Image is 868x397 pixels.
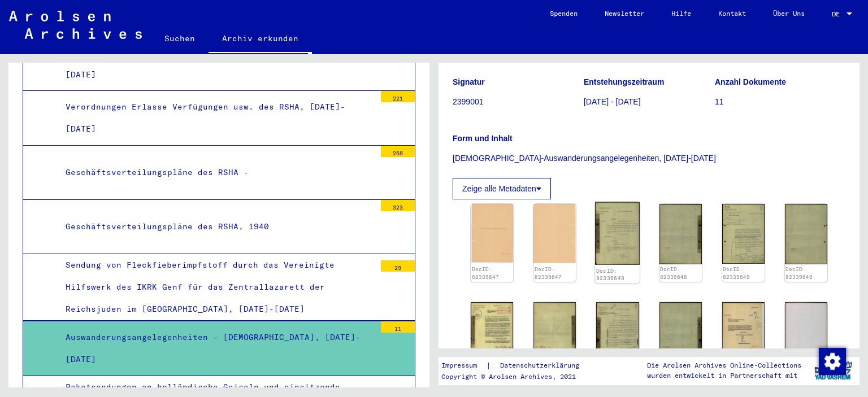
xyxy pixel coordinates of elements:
[472,266,499,280] a: DocID: 82339647
[441,360,486,372] a: Impressum
[57,96,375,140] div: Verordnungen Erlasse Verfügungen usw. des RSHA, [DATE]-[DATE]
[441,372,593,382] p: Copyright © Arolsen Archives, 2021
[471,302,513,363] img: 001.jpg
[381,260,415,272] div: 29
[57,162,375,184] div: Geschäftsverteilungspläne des RSHA -
[453,152,845,164] p: [DEMOGRAPHIC_DATA]-Auswanderungsangelegenheiten, [DATE]-[DATE]
[57,326,375,370] div: Auswanderungsangelegenheiten - [DEMOGRAPHIC_DATA], [DATE]-[DATE]
[533,302,576,363] img: 002.jpg
[785,266,813,280] a: DocID: 82339649
[57,254,375,321] div: Sendung von Fleckfieberimpfstoff durch das Vereinigte Hilfswerk des IKRK Genf für das Zentrallaza...
[471,204,513,262] img: 001.jpg
[381,91,415,102] div: 221
[453,77,485,86] b: Signatur
[785,204,827,264] img: 002.jpg
[9,11,142,39] img: Arolsen_neg.svg
[491,360,593,372] a: Datenschutzerklärung
[595,202,640,265] img: 001.jpg
[723,266,750,280] a: DocID: 82339649
[812,356,854,385] img: yv_logo.png
[819,348,846,375] img: Zustimmung ändern
[381,200,415,211] div: 323
[584,77,664,86] b: Entstehungszeitraum
[381,321,415,333] div: 11
[453,96,583,108] p: 2399001
[785,302,827,363] img: 002.jpg
[722,204,765,264] img: 001.jpg
[151,25,209,52] a: Suchen
[722,302,765,363] img: 001.jpg
[533,204,576,263] img: 002.jpg
[596,267,624,282] a: DocID: 82339648
[715,96,845,108] p: 11
[715,77,786,86] b: Anzahl Dokumente
[453,178,551,199] button: Zeige alle Metadaten
[659,302,702,363] img: 002.jpg
[584,96,714,108] p: [DATE] - [DATE]
[57,216,375,238] div: Geschäftsverteilungspläne des RSHA, 1940
[381,146,415,157] div: 268
[209,25,312,54] a: Archiv erkunden
[660,266,687,280] a: DocID: 82339648
[535,266,562,280] a: DocID: 82339647
[647,370,801,381] p: wurden entwickelt in Partnerschaft mit
[647,360,801,370] p: Die Arolsen Archives Online-Collections
[57,42,375,86] div: Verordnungen Erlasse Verfügungen usw. des RSHA, [DATE]-[DATE]
[596,302,639,362] img: 001.jpg
[453,134,513,143] b: Form und Inhalt
[832,10,844,18] span: DE
[659,204,702,264] img: 002.jpg
[441,360,593,372] div: |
